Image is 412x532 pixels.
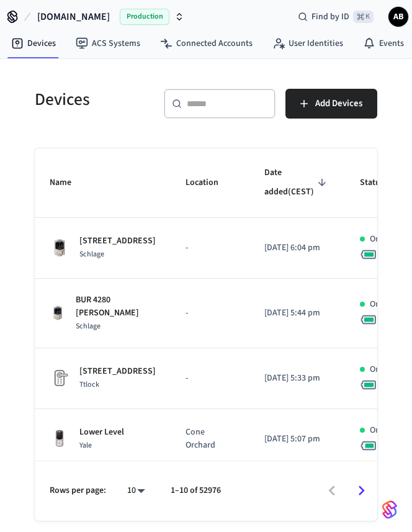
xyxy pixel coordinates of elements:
a: Connected Accounts [150,32,262,55]
p: [DATE] 5:07 pm [264,433,330,446]
button: Go to next page [347,476,376,505]
span: Add Devices [315,96,362,112]
img: Yale Assure Touchscreen Wifi Smart Lock, Satin Nickel, Front [50,429,69,449]
span: AB [390,8,407,25]
a: Devices [1,32,66,55]
p: Lower Level [79,426,124,439]
span: Schlage [76,321,101,331]
p: - [186,372,235,385]
span: Yale [79,440,92,451]
span: Schlage [79,249,104,259]
span: Find by ID [311,11,349,23]
button: AB [388,7,408,27]
h5: Devices [35,89,149,112]
span: Status [360,173,400,192]
p: 1–10 of 52976 [171,484,221,497]
p: [STREET_ADDRESS] [79,235,156,248]
img: Schlage Sense Smart Deadbolt with Camelot Trim, Front [50,238,69,258]
span: [DOMAIN_NAME] [37,9,110,24]
img: SeamLogoGradient.69752ec5.svg [382,500,397,520]
p: [DATE] 5:33 pm [264,372,330,385]
p: [DATE] 5:44 pm [264,307,330,320]
p: Online [370,233,395,246]
p: [DATE] 6:04 pm [264,241,330,255]
span: Name [50,173,87,192]
a: User Identities [262,32,353,55]
span: Location [186,173,235,192]
p: [STREET_ADDRESS] [79,365,156,378]
span: ⌘ K [353,11,374,23]
span: Production [120,9,169,25]
a: ACS Systems [66,32,150,55]
p: - [186,307,235,320]
p: Online [370,298,395,311]
img: Schlage Sense Smart Deadbolt with Camelot Trim, Front [50,305,66,321]
button: Add Devices [285,89,377,119]
img: Placeholder Lock Image [50,368,69,388]
p: Rows per page: [50,484,106,497]
span: Date added(CEST) [264,163,330,202]
span: Ttlock [79,379,99,390]
p: Cone Orchard [186,426,235,452]
p: - [186,241,235,255]
div: 10 [121,482,151,500]
div: Find by ID⌘ K [288,6,383,28]
p: Online [370,424,395,437]
p: Online [370,363,395,376]
p: BUR 4280 [PERSON_NAME] [76,294,156,320]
